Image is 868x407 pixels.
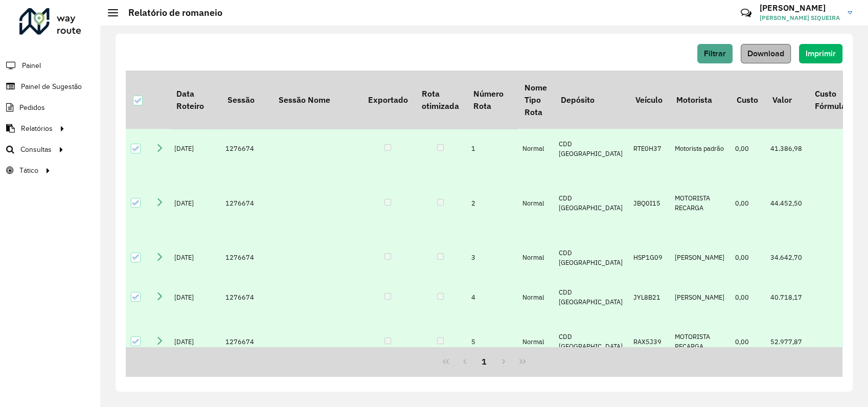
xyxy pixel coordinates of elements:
[466,278,517,318] td: 4
[765,278,808,318] td: 40.718,17
[765,129,808,169] td: 41.386,98
[735,2,757,24] a: Contato Rápido
[670,129,730,169] td: Motorista padrão
[730,169,765,238] td: 0,00
[517,169,554,238] td: Normal
[799,44,842,63] button: Imprimir
[670,71,730,129] th: Motorista
[760,3,840,13] h3: [PERSON_NAME]
[517,71,554,129] th: Nome Tipo Rota
[628,317,669,367] td: RAX5J39
[169,129,220,169] td: [DATE]
[628,238,669,278] td: HSP1G09
[806,49,836,58] span: Imprimir
[670,278,730,318] td: [PERSON_NAME]
[169,71,220,129] th: Data Roteiro
[554,129,628,169] td: CDD [GEOGRAPHIC_DATA]
[20,144,52,155] span: Consultas
[670,238,730,278] td: [PERSON_NAME]
[169,317,220,367] td: [DATE]
[361,71,415,129] th: Exportado
[741,44,791,63] button: Download
[730,71,765,129] th: Custo
[697,44,733,63] button: Filtrar
[220,129,271,169] td: 1276674
[628,169,669,238] td: JBQ0I15
[474,352,494,371] button: 1
[628,278,669,318] td: JYL8B21
[670,169,730,238] td: MOTORISTA RECARGA
[466,71,517,129] th: Número Rota
[517,278,554,318] td: Normal
[747,49,784,58] span: Download
[466,169,517,238] td: 2
[220,71,271,129] th: Sessão
[169,278,220,318] td: [DATE]
[730,129,765,169] td: 0,00
[21,123,53,134] span: Relatórios
[760,13,840,22] span: [PERSON_NAME] SIQUEIRA
[730,317,765,367] td: 0,00
[517,238,554,278] td: Normal
[730,238,765,278] td: 0,00
[415,71,466,129] th: Rota otimizada
[554,71,628,129] th: Depósito
[554,238,628,278] td: CDD [GEOGRAPHIC_DATA]
[628,71,669,129] th: Veículo
[220,169,271,238] td: 1276674
[466,238,517,278] td: 3
[554,317,628,367] td: CDD [GEOGRAPHIC_DATA]
[220,238,271,278] td: 1276674
[670,317,730,367] td: MOTORISTA RECARGA
[466,317,517,367] td: 5
[169,169,220,238] td: [DATE]
[517,317,554,367] td: Normal
[19,102,45,113] span: Pedidos
[22,60,41,71] span: Painel
[271,71,361,129] th: Sessão Nome
[765,71,808,129] th: Valor
[704,49,726,58] span: Filtrar
[118,7,222,18] h2: Relatório de romaneio
[628,129,669,169] td: RTE0H37
[220,278,271,318] td: 1276674
[765,238,808,278] td: 34.642,70
[19,165,38,176] span: Tático
[808,71,853,129] th: Custo Fórmula
[554,169,628,238] td: CDD [GEOGRAPHIC_DATA]
[220,317,271,367] td: 1276674
[765,169,808,238] td: 44.452,50
[554,278,628,318] td: CDD [GEOGRAPHIC_DATA]
[517,129,554,169] td: Normal
[466,129,517,169] td: 1
[169,238,220,278] td: [DATE]
[730,278,765,318] td: 0,00
[21,81,82,92] span: Painel de Sugestão
[765,317,808,367] td: 52.977,87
